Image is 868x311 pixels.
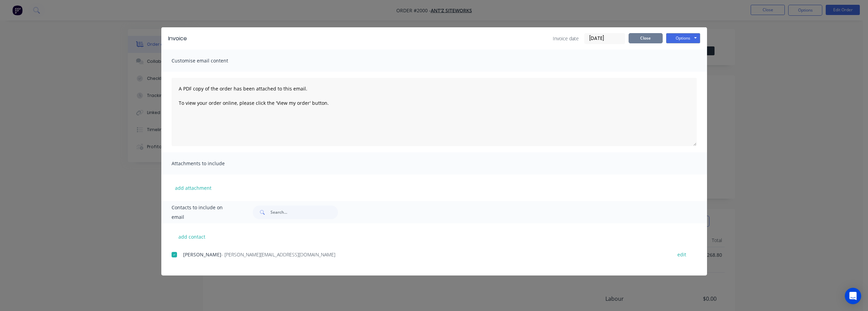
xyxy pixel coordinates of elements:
[183,251,221,258] span: [PERSON_NAME]
[553,35,579,42] span: Invoice date
[172,78,697,146] textarea: A PDF copy of the order has been attached to this email. To view your order online, please click ...
[168,34,187,43] div: Invoice
[673,250,690,259] button: edit
[172,231,212,242] button: add contact
[270,206,338,219] input: Search...
[845,288,861,304] div: Open Intercom Messenger
[221,251,335,258] span: - [PERSON_NAME][EMAIL_ADDRESS][DOMAIN_NAME]
[172,203,236,222] span: Contacts to include on email
[172,56,247,66] span: Customise email content
[172,159,247,168] span: Attachments to include
[172,183,215,193] button: add attachment
[666,33,700,43] button: Options
[629,33,663,43] button: Close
